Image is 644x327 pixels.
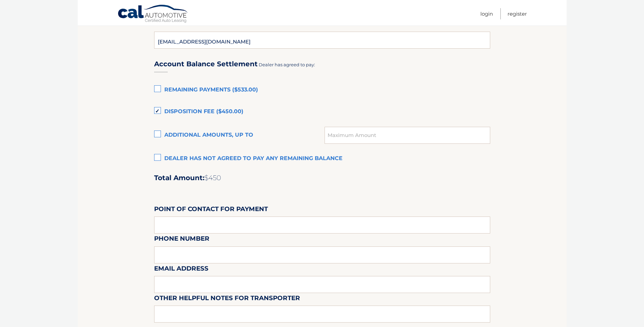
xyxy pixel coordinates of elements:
[259,62,315,67] span: Dealer has agreed to pay:
[154,174,490,182] h2: Total Amount:
[154,293,300,306] label: Other helpful notes for transporter
[154,128,325,142] label: Additional amounts, up to
[154,263,208,276] label: Email Address
[154,83,490,97] label: Remaining Payments ($533.00)
[154,152,490,166] label: Dealer has not agreed to pay any remaining balance
[204,174,221,182] span: $450
[154,204,268,217] label: Point of Contact for Payment
[325,127,490,144] input: Maximum Amount
[154,60,258,68] h3: Account Balance Settlement
[508,8,527,19] a: Register
[154,105,490,119] label: Disposition Fee ($450.00)
[480,8,493,19] a: Login
[117,4,189,24] a: Cal Automotive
